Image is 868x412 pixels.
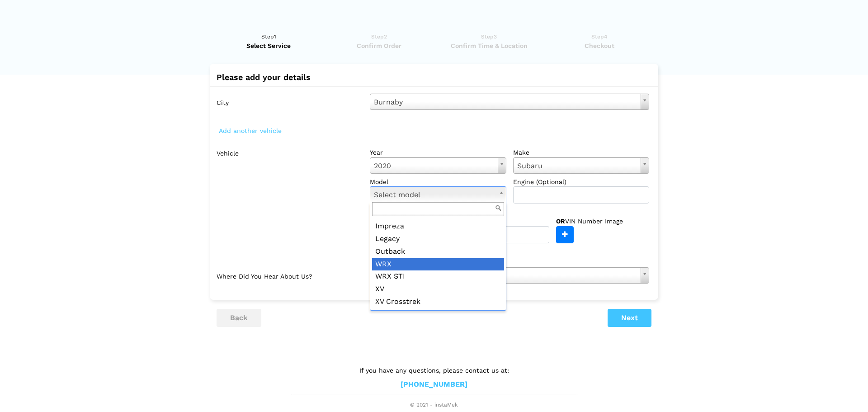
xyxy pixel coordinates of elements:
[372,246,504,258] div: Outback
[372,233,504,246] div: Legacy
[372,283,504,296] div: XV
[372,296,504,308] div: XV Crosstrek
[372,220,504,233] div: Impreza
[372,258,504,271] div: WRX
[372,270,504,283] div: WRX STI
